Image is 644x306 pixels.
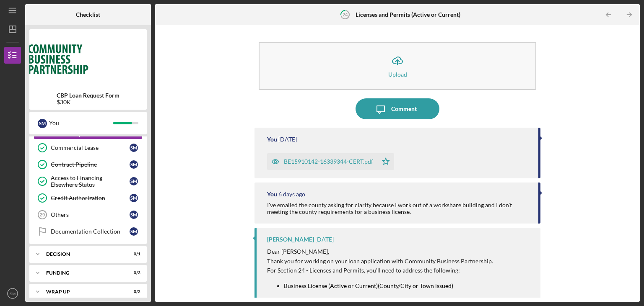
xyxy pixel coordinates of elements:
p: Note: you should have a business license from your County. [267,296,532,306]
div: Credit Authorization [51,195,130,201]
button: Upload [259,42,536,90]
div: 0 / 2 [125,289,140,294]
mark: Business License (Active or Current)(County/City or Town issued) [284,282,453,289]
div: S M [130,177,138,185]
div: S M [130,144,138,152]
div: S M [130,194,138,202]
text: SM [10,291,16,296]
div: Funding [46,270,119,275]
div: Documentation Collection [51,228,130,235]
a: Contract PipelineSM [34,156,143,173]
div: [PERSON_NAME] [267,236,314,243]
div: Comment [391,98,417,119]
a: Documentation CollectionSM [34,223,143,240]
div: Decision [46,252,119,257]
tspan: 24 [343,12,348,17]
div: 0 / 1 [125,252,140,257]
button: BE15910142-16339344-CERT.pdf [267,153,394,170]
button: Comment [356,98,439,119]
div: $30K [57,99,119,105]
div: You [49,116,113,130]
div: Wrap up [46,289,119,294]
tspan: 29 [40,212,45,217]
div: You [267,191,277,198]
a: Credit AuthorizationSM [34,190,143,206]
div: S M [38,119,47,128]
b: Checklist [76,11,100,18]
time: 2025-08-08 20:36 [315,236,334,243]
b: CBP Loan Request Form [57,92,119,99]
div: Upload [388,71,407,77]
time: 2025-08-13 22:05 [278,136,297,143]
button: SM [4,285,21,302]
a: Access to Financing Elsewhere StatusSM [34,173,143,190]
b: Licenses and Permits (Active or Current) [356,11,460,18]
div: Others [51,211,130,218]
div: Contract Pipeline [51,161,130,168]
div: BE15910142-16339344-CERT.pdf [284,158,373,165]
div: 0 / 3 [125,270,140,275]
div: S M [130,211,138,219]
img: Product logo [29,33,147,84]
div: S M [130,227,138,236]
p: Thank you for working on your loan application with Community Business Partnership. [267,257,532,266]
div: You [267,136,277,143]
div: S M [130,160,138,169]
time: 2025-08-12 02:09 [278,191,305,198]
a: 29OthersSM [34,206,143,223]
div: I've emailed the county asking for clarity because I work out of a workshare building and I don't... [267,202,530,215]
p: Dear [PERSON_NAME], [267,247,532,256]
p: For Section 24 - Licenses and Permits, you'll need to address the following: [267,266,532,275]
div: Commercial Lease [51,144,130,151]
a: Commercial LeaseSM [34,139,143,156]
div: Access to Financing Elsewhere Status [51,175,130,188]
